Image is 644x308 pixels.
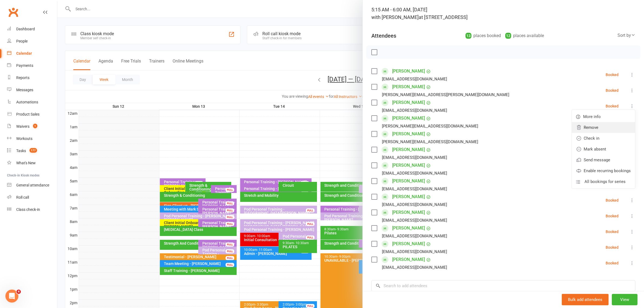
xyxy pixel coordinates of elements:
[7,60,57,72] a: Payments
[16,112,39,116] div: Product Sales
[371,280,635,291] input: Search to add attendees
[382,248,447,255] div: [EMAIL_ADDRESS][DOMAIN_NAME]
[572,176,635,187] a: All bookings for series
[7,133,57,145] a: Workouts
[392,192,425,201] a: [PERSON_NAME]
[572,165,635,176] a: Enable recurring bookings
[382,232,447,240] div: [EMAIL_ADDRESS][DOMAIN_NAME]
[7,157,57,169] a: What's New
[392,98,425,107] a: [PERSON_NAME]
[382,154,447,161] div: [EMAIL_ADDRESS][DOMAIN_NAME]
[382,123,478,130] div: [PERSON_NAME][EMAIL_ADDRESS][DOMAIN_NAME]
[606,198,619,202] div: Booked
[392,177,425,185] a: [PERSON_NAME]
[16,100,38,104] div: Automations
[16,76,29,80] div: Reports
[606,73,619,77] div: Booked
[371,32,396,40] div: Attendees
[371,6,635,21] div: 5:15 AM - 6:00 AM, [DATE]
[16,161,36,165] div: What's New
[419,14,468,20] span: at [STREET_ADDRESS]
[16,149,26,153] div: Tasks
[572,122,635,133] a: Remove
[606,261,619,265] div: Booked
[16,39,28,43] div: People
[16,27,35,31] div: Dashboard
[612,294,638,305] button: View
[606,89,619,92] div: Booked
[16,290,21,294] span: 4
[382,201,447,208] div: [EMAIL_ADDRESS][DOMAIN_NAME]
[583,113,601,120] span: More info
[371,14,419,20] span: with [PERSON_NAME]
[7,72,57,84] a: Reports
[16,51,32,55] div: Calendar
[392,255,425,264] a: [PERSON_NAME]
[16,183,49,187] div: General attendance
[606,245,619,249] div: Booked
[572,155,635,165] a: Send message
[7,23,57,35] a: Dashboard
[382,91,509,98] div: [PERSON_NAME][EMAIL_ADDRESS][PERSON_NAME][DOMAIN_NAME]
[382,217,447,224] div: [EMAIL_ADDRESS][DOMAIN_NAME]
[7,204,57,216] a: Class kiosk mode
[382,107,447,114] div: [EMAIL_ADDRESS][DOMAIN_NAME]
[29,148,37,153] span: 177
[392,83,425,91] a: [PERSON_NAME]
[7,96,57,108] a: Automations
[7,179,57,191] a: General attendance kiosk mode
[392,114,425,123] a: [PERSON_NAME]
[392,208,425,217] a: [PERSON_NAME]
[392,240,425,248] a: [PERSON_NAME]
[7,35,57,47] a: People
[572,111,635,122] a: More info
[572,133,635,144] a: Check in
[606,230,619,234] div: Booked
[16,195,29,199] div: Roll call
[382,138,478,145] div: [PERSON_NAME][EMAIL_ADDRESS][DOMAIN_NAME]
[16,88,33,92] div: Messages
[16,207,40,212] div: Class check-in
[7,191,57,204] a: Roll call
[465,32,501,40] div: places booked
[6,5,20,19] a: Clubworx
[382,185,447,192] div: [EMAIL_ADDRESS][DOMAIN_NAME]
[606,214,619,218] div: Booked
[562,294,609,305] button: Bulk add attendees
[505,32,544,40] div: places available
[16,63,33,68] div: Payments
[392,145,425,154] a: [PERSON_NAME]
[7,84,57,96] a: Messages
[572,144,635,155] a: Mark absent
[33,124,37,128] span: 1
[16,124,29,129] div: Waivers
[5,290,18,303] iframe: Intercom live chat
[392,161,425,170] a: [PERSON_NAME]
[7,120,57,133] a: Waivers 1
[382,76,447,83] div: [EMAIL_ADDRESS][DOMAIN_NAME]
[392,224,425,232] a: [PERSON_NAME]
[465,33,471,39] div: 13
[584,178,626,185] span: All bookings for series
[16,136,32,141] div: Workouts
[382,170,447,177] div: [EMAIL_ADDRESS][DOMAIN_NAME]
[382,264,447,271] div: [EMAIL_ADDRESS][DOMAIN_NAME]
[505,33,511,39] div: 12
[7,108,57,120] a: Product Sales
[606,104,619,108] div: Booked
[7,47,57,60] a: Calendar
[392,130,425,138] a: [PERSON_NAME]
[392,67,425,76] a: [PERSON_NAME]
[7,145,57,157] a: Tasks 177
[617,32,635,39] div: Sort by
